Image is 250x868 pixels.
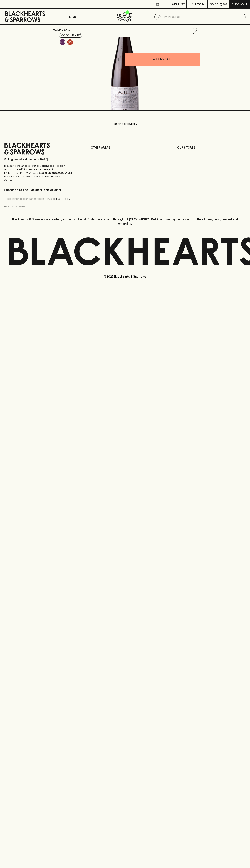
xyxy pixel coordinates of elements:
p: ⠀ [50,2,53,6]
p: Loading products... [4,122,246,126]
p: It is against the law to sell or supply alcohol to, or to obtain alcohol on behalf of a person un... [4,164,73,182]
button: Add to wishlist [188,26,198,35]
p: Shop [69,14,76,19]
input: Try "Pinot noir" [163,14,243,20]
p: Sibling owned and run since [DATE] [4,158,73,161]
img: Lo-Fi [60,39,65,45]
p: Checkout [231,2,247,6]
p: $0.00 [210,2,218,6]
p: Subscribe to The Blackhearts Newsletter [4,188,73,192]
a: SHOP [64,28,72,31]
a: Made and bottled without any added Sulphur Dioxide (SO2) [66,38,74,46]
p: OTHER AREAS [91,145,159,150]
strong: Liquor License #32064953 [39,171,72,174]
p: Blackhearts & Sparrows acknowledges the traditional Custodians of land throughout [GEOGRAPHIC_DAT... [7,217,243,226]
p: SUBSCRIBE [56,197,71,201]
p: OUR STORES [177,145,246,150]
button: Shop [50,9,100,24]
img: Sulphur Free [67,39,73,45]
a: Some may call it natural, others minimum intervention, either way, it’s hands off & maybe even a ... [59,38,66,46]
p: ADD TO CART [153,57,172,61]
button: SUBSCRIBE [55,195,73,203]
a: HOME [53,28,61,31]
p: Login [195,2,204,6]
p: 0 [224,3,226,5]
img: 40652.png [50,37,200,110]
button: Add to wishlist [59,33,82,38]
input: e.g. jane@blackheartsandsparrows.com.au [7,196,55,202]
p: We will never spam you [4,205,73,208]
button: ADD TO CART [125,53,200,66]
p: Wishlist [172,2,185,6]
